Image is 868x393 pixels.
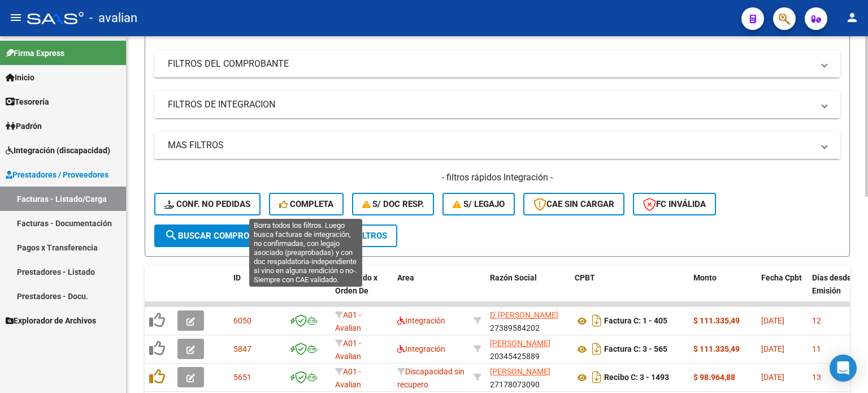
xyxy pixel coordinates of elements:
[490,309,566,332] div: 27389584202
[490,337,566,361] div: 20345425889
[761,373,784,382] span: [DATE]
[154,171,840,184] h4: - filtros rápidos Integración -
[279,199,333,209] span: Completa
[168,58,813,70] mat-panel-title: FILTROS DEL COMPROBANTE
[490,367,550,376] span: [PERSON_NAME]
[6,144,110,157] span: Integración (discapacidad)
[306,231,387,241] span: Borrar Filtros
[168,98,813,111] mat-panel-title: FILTROS DE INTEGRACION
[453,199,505,209] span: S/ legajo
[757,266,808,316] datatable-header-cell: Fecha Cpbt
[845,11,859,24] mat-icon: person
[693,273,717,282] span: Monto
[490,273,537,282] span: Razón Social
[485,266,570,316] datatable-header-cell: Razón Social
[589,368,604,386] i: Descargar documento
[335,339,361,361] span: A01 - Avalian
[397,367,465,389] span: Discapacidad sin recupero
[154,224,287,247] button: Buscar Comprobante
[306,228,319,242] mat-icon: delete
[335,310,361,332] span: A01 - Avalian
[6,314,96,327] span: Explorador de Archivos
[812,316,821,325] span: 12
[168,139,813,152] mat-panel-title: MAS FILTROS
[693,344,740,353] strong: $ 111.335,49
[164,231,276,241] span: Buscar Comprobante
[9,11,23,24] mat-icon: menu
[575,273,595,282] span: CPBT
[808,266,858,316] datatable-header-cell: Días desde Emisión
[689,266,757,316] datatable-header-cell: Monto
[490,310,558,319] span: D' [PERSON_NAME]
[233,373,251,382] span: 5651
[285,266,331,316] datatable-header-cell: CAE
[233,316,251,325] span: 6050
[812,273,852,295] span: Días desde Emisión
[397,273,414,282] span: Area
[693,373,735,382] strong: $ 98.964,88
[6,120,42,132] span: Padrón
[269,193,344,215] button: Completa
[290,273,305,282] span: CAE
[335,273,377,295] span: Facturado x Orden De
[523,193,624,215] button: CAE SIN CARGAR
[761,273,802,282] span: Fecha Cpbt
[154,193,261,215] button: Conf. no pedidas
[89,6,137,31] span: - avalian
[589,312,604,330] i: Descargar documento
[164,199,250,209] span: Conf. no pedidas
[352,193,435,215] button: S/ Doc Resp.
[6,71,34,84] span: Inicio
[335,367,361,389] span: A01 - Avalian
[589,340,604,358] i: Descargar documento
[6,169,108,181] span: Prestadores / Proveedores
[229,266,285,316] datatable-header-cell: ID
[233,273,241,282] span: ID
[812,373,821,382] span: 13
[331,266,393,316] datatable-header-cell: Facturado x Orden De
[633,193,716,215] button: FC Inválida
[154,91,840,118] mat-expansion-panel-header: FILTROS DE INTEGRACION
[643,199,706,209] span: FC Inválida
[397,344,445,353] span: Integración
[693,316,740,325] strong: $ 111.335,49
[533,199,614,209] span: CAE SIN CARGAR
[442,193,515,215] button: S/ legajo
[154,50,840,77] mat-expansion-panel-header: FILTROS DEL COMPROBANTE
[397,316,445,325] span: Integración
[393,266,469,316] datatable-header-cell: Area
[490,339,550,348] span: [PERSON_NAME]
[812,344,821,353] span: 11
[490,365,566,389] div: 27178073090
[296,224,397,247] button: Borrar Filtros
[604,317,667,326] strong: Factura C: 1 - 405
[761,316,784,325] span: [DATE]
[233,344,251,353] span: 5847
[604,373,669,382] strong: Recibo C: 3 - 1493
[154,132,840,159] mat-expansion-panel-header: MAS FILTROS
[164,228,178,242] mat-icon: search
[6,96,49,108] span: Tesorería
[761,344,784,353] span: [DATE]
[830,355,857,382] div: Open Intercom Messenger
[362,199,424,209] span: S/ Doc Resp.
[604,345,667,354] strong: Factura C: 3 - 565
[570,266,689,316] datatable-header-cell: CPBT
[6,47,64,59] span: Firma Express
